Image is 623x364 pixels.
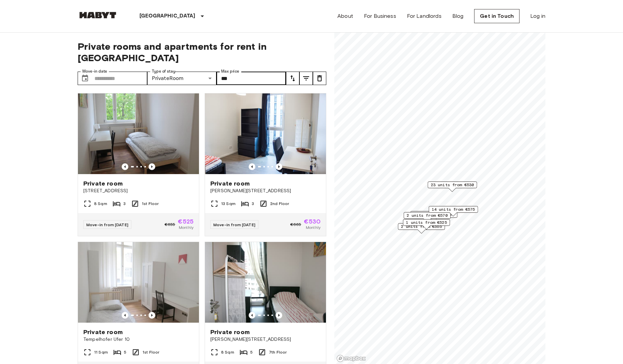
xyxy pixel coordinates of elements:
[221,69,239,74] label: Max price
[205,93,326,236] a: Marketing picture of unit DE-01-302-005-01Previous imagePrevious imagePrivate room[PERSON_NAME][S...
[78,242,199,323] img: Marketing picture of unit DE-01-099-04M
[94,349,108,355] span: 11 Sqm
[210,179,250,188] span: Private room
[474,9,520,23] a: Get in Touch
[429,206,478,216] div: Map marker
[398,223,445,234] div: Map marker
[413,211,454,217] span: 3 units from €605
[403,219,450,230] div: Map marker
[407,212,448,218] span: 2 units from €570
[221,349,234,355] span: 8 Sqm
[83,328,123,336] span: Private room
[404,212,451,223] div: Map marker
[78,72,92,85] button: Choose date
[139,12,196,20] p: [GEOGRAPHIC_DATA]
[122,163,128,170] button: Previous image
[83,336,194,343] span: Tempelhofer Ufer 10
[83,188,194,194] span: [STREET_ADDRESS]
[286,72,299,85] button: tune
[270,201,289,207] span: 2nd Floor
[406,219,447,226] span: 1 units from €525
[205,242,326,323] img: Marketing picture of unit DE-01-302-020-03
[401,224,442,230] span: 2 units from €555
[142,201,159,207] span: 1st Floor
[94,201,107,207] span: 8 Sqm
[149,163,155,170] button: Previous image
[124,349,126,355] span: 5
[179,225,194,231] span: Monthly
[304,218,321,225] span: €530
[178,218,194,225] span: €525
[290,221,301,228] span: €665
[205,93,326,174] img: Marketing picture of unit DE-01-302-005-01
[407,12,442,20] a: For Landlords
[82,69,107,74] label: Move-in date
[432,206,475,212] span: 14 units from €575
[431,182,474,188] span: 23 units from €530
[249,163,255,170] button: Previous image
[147,72,217,85] div: PrivateRoom
[252,201,254,207] span: 3
[299,72,313,85] button: tune
[428,181,477,192] div: Map marker
[337,12,353,20] a: About
[250,349,253,355] span: 5
[530,12,545,20] a: Log in
[83,179,123,188] span: Private room
[149,312,155,319] button: Previous image
[78,93,199,174] img: Marketing picture of unit DE-01-108-02M
[452,12,464,20] a: Blog
[210,328,250,336] span: Private room
[410,211,457,221] div: Map marker
[210,188,321,194] span: [PERSON_NAME][STREET_ADDRESS]
[123,201,126,207] span: 3
[336,355,366,362] a: Mapbox logo
[276,312,282,319] button: Previous image
[78,12,118,18] img: Habyt
[78,93,199,236] a: Marketing picture of unit DE-01-108-02MPrevious imagePrevious imagePrivate room[STREET_ADDRESS]8 ...
[221,201,236,207] span: 13 Sqm
[306,225,321,231] span: Monthly
[269,349,287,355] span: 7th Floor
[142,349,159,355] span: 1st Floor
[249,312,255,319] button: Previous image
[152,69,175,74] label: Type of stay
[78,41,326,64] span: Private rooms and apartments for rent in [GEOGRAPHIC_DATA]
[165,221,175,228] span: €655
[122,312,128,319] button: Previous image
[364,12,396,20] a: For Business
[86,222,128,227] span: Move-in from [DATE]
[313,72,326,85] button: tune
[276,163,282,170] button: Previous image
[210,336,321,343] span: [PERSON_NAME][STREET_ADDRESS]
[213,222,255,227] span: Move-in from [DATE]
